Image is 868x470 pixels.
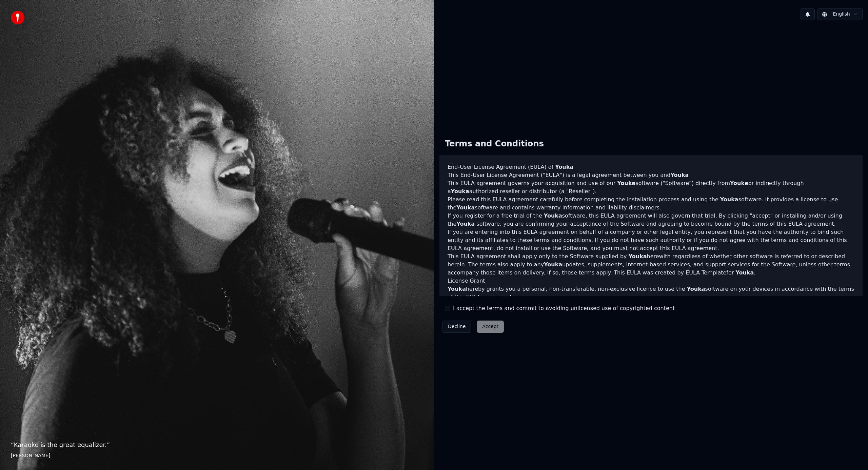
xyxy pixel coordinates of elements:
[448,212,854,228] p: If you register for a free trial of the software, this EULA agreement will also govern that trial...
[720,196,738,203] span: Youka
[442,321,471,333] button: Decline
[448,179,854,196] p: This EULA agreement governs your acquisition and use of our software ("Software") directly from o...
[448,196,854,212] p: Please read this EULA agreement carefully before completing the installation process and using th...
[453,304,675,312] label: I accept the terms and commit to avoiding unlicensed use of copyrighted content
[670,172,689,178] span: Youka
[735,269,754,276] span: Youka
[555,164,573,170] span: Youka
[448,171,854,179] p: This End-User License Agreement ("EULA") is a legal agreement between you and
[448,163,854,171] h3: End-User License Agreement (EULA) of
[629,253,647,260] span: Youka
[439,133,549,155] div: Terms and Conditions
[687,286,705,292] span: Youka
[448,277,854,285] h3: License Grant
[617,180,635,186] span: Youka
[730,180,748,186] span: Youka
[448,228,854,252] p: If you are entering into this EULA agreement on behalf of a company or other legal entity, you re...
[448,285,854,301] p: hereby grants you a personal, non-transferable, non-exclusive licence to use the software on your...
[448,286,466,292] span: Youka
[11,11,24,24] img: youka
[544,212,562,219] span: Youka
[544,261,562,268] span: Youka
[456,204,475,211] span: Youka
[11,440,423,450] p: “ Karaoke is the great equalizer. ”
[686,269,726,276] a: EULA Template
[451,188,469,195] span: Youka
[448,252,854,277] p: This EULA agreement shall apply only to the Software supplied by herewith regardless of whether o...
[456,221,475,227] span: Youka
[11,452,423,459] footer: [PERSON_NAME]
